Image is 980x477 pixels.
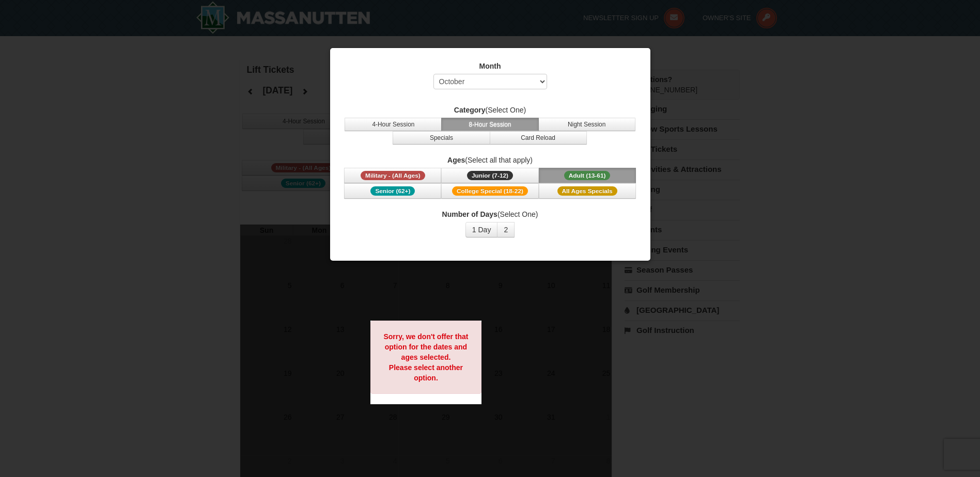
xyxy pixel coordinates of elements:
[343,105,637,115] label: (Select One)
[465,222,498,237] button: 1 Day
[447,156,465,164] strong: Ages
[441,118,538,131] button: 8-Hour Session
[539,168,636,183] button: Adult (13-61)
[361,171,425,180] span: Military - (All Ages)
[564,171,611,180] span: Adult (13-61)
[343,209,637,219] label: (Select One)
[383,332,468,382] strong: Sorry, we don't offer that option for the dates and ages selected. Please select another option.
[441,168,538,183] button: Junior (7-12)
[441,183,538,199] button: College Special (18-22)
[497,222,515,237] button: 2
[467,171,513,180] span: Junior (7-12)
[370,186,415,196] span: Senior (62+)
[343,155,637,165] label: (Select all that apply)
[538,118,635,131] button: Night Session
[479,62,501,70] strong: Month
[442,210,497,218] strong: Number of Days
[393,131,490,145] button: Specials
[345,118,442,131] button: 4-Hour Session
[539,183,636,199] button: All Ages Specials
[557,186,617,196] span: All Ages Specials
[490,131,587,145] button: Card Reload
[344,168,441,183] button: Military - (All Ages)
[454,106,486,114] strong: Category
[452,186,528,196] span: College Special (18-22)
[344,183,441,199] button: Senior (62+)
